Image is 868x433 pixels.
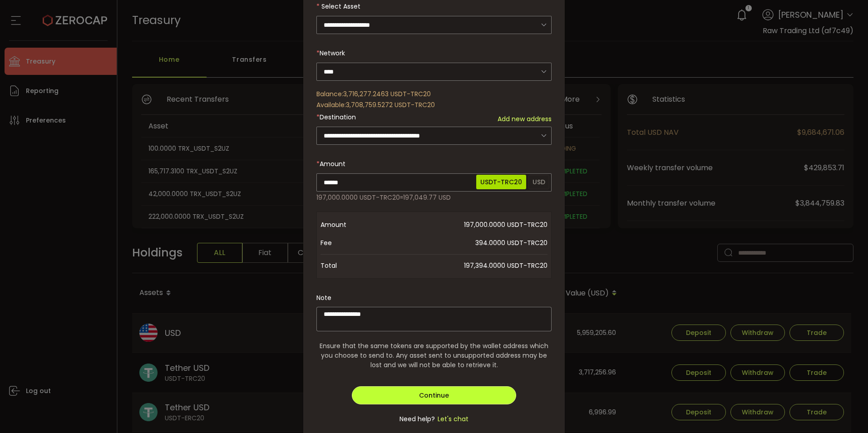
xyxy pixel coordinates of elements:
span: 197,049.77 USD [403,193,451,202]
span: 197,000.0000 USDT-TRC20 [316,193,400,202]
span: Destination [320,113,356,122]
span: Fee [321,234,393,252]
span: Continue [419,391,449,400]
span: Amount [320,159,345,168]
span: 197,000.0000 USDT-TRC20 [393,216,547,234]
span: Balance: [316,89,343,98]
span: Add new address [498,114,552,124]
span: Need help? [399,414,435,424]
span: Amount [321,216,393,234]
iframe: Chat Widget [823,389,868,433]
label: Note [316,293,331,302]
button: Continue [352,386,517,404]
span: 197,394.0000 USDT-TRC20 [393,256,547,275]
span: Ensure that the same tokens are supported by the wallet address which you choose to send to. Any ... [316,341,552,370]
span: Let's chat [435,414,469,424]
span: 3,716,277.2463 USDT-TRC20 [343,89,431,98]
span: Total [321,256,393,275]
span: USDT-TRC20 [476,175,526,189]
span: 3,708,759.5272 USDT-TRC20 [346,100,435,109]
span: ≈ [400,193,403,202]
span: Available: [316,100,346,109]
span: USD [528,175,549,189]
span: 394.0000 USDT-TRC20 [393,234,547,252]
